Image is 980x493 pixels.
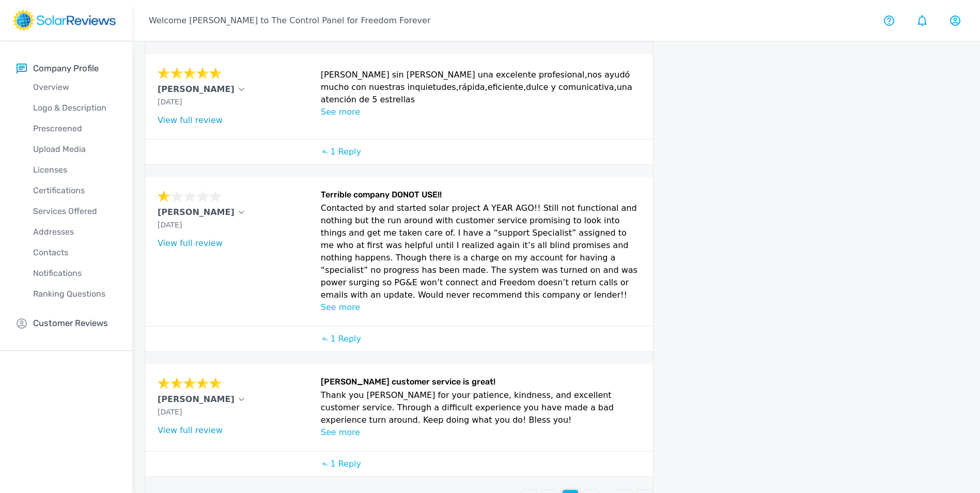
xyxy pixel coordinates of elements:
p: Ranking Questions [17,288,132,300]
p: Customer Reviews [33,317,108,330]
p: Certifications [17,184,132,197]
span: [DATE] [158,408,182,416]
a: Upload Media [17,139,132,160]
p: Welcome [PERSON_NAME] to The Control Panel for Freedom Forever [149,14,430,27]
a: Ranking Questions [17,284,132,304]
p: Notifications [17,267,132,280]
a: Contacts [17,242,132,263]
p: See more [321,301,641,314]
span: [DATE] [158,221,182,229]
p: [PERSON_NAME] [158,393,235,406]
p: Prescreened [17,122,132,135]
p: Overview [17,81,132,94]
a: View full review [158,115,223,125]
p: Services Offered [17,205,132,218]
p: [PERSON_NAME] [158,206,235,219]
a: Addresses [17,222,132,242]
p: Addresses [17,226,132,238]
a: View full review [158,425,223,435]
p: 1 Reply [330,333,361,345]
h6: Terrible company DONOT USE!! [321,190,641,202]
p: See more [321,106,641,118]
p: Upload Media [17,143,132,156]
p: Contacted by and started solar project A YEAR AGO!! Still not functional and nothing but the run ... [321,202,641,301]
p: Thank you [PERSON_NAME] for your patience, kindness, and excellent customer service. Through a di... [321,389,641,426]
p: See more [321,426,641,439]
a: View full review [158,238,223,248]
a: Prescreened [17,118,132,139]
p: Licenses [17,164,132,176]
a: Overview [17,77,132,98]
p: Logo & Description [17,102,132,114]
p: 1 Reply [330,458,361,470]
p: [PERSON_NAME] sin [PERSON_NAME] una excelente profesional,nos ayudó mucho con nuestras inquietude... [321,69,641,106]
span: [DATE] [158,98,182,106]
a: Logo & Description [17,98,132,118]
p: [PERSON_NAME] [158,83,235,96]
a: Services Offered [17,201,132,222]
a: Licenses [17,160,132,180]
a: Notifications [17,263,132,284]
p: Contacts [17,246,132,259]
p: Company Profile [33,62,99,75]
p: 1 Reply [330,146,361,158]
a: Certifications [17,180,132,201]
h6: [PERSON_NAME] customer service is great! [321,377,641,389]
